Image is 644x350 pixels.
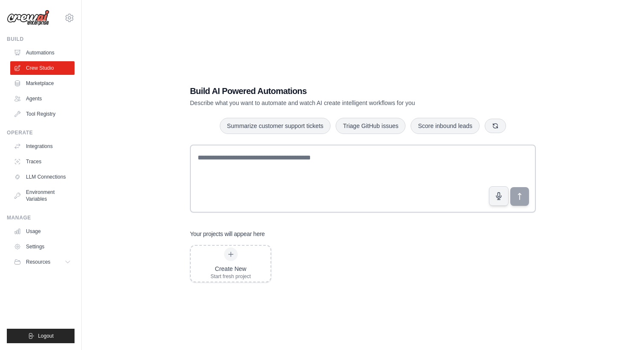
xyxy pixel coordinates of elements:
[38,333,54,339] span: Logout
[190,99,476,107] p: Describe what you want to automate and watch AI create intelligent workflows for you
[10,170,75,184] a: LLM Connections
[26,259,50,265] span: Resources
[7,36,75,43] div: Build
[210,265,251,273] div: Create New
[485,119,506,133] button: Get new suggestions
[7,129,75,136] div: Operate
[10,61,75,75] a: Crew Studio
[7,214,75,221] div: Manage
[10,77,75,90] a: Marketplace
[10,139,75,153] a: Integrations
[10,46,75,60] a: Automations
[10,240,75,253] a: Settings
[489,186,509,206] button: Click to speak your automation idea
[10,255,75,269] button: Resources
[190,85,476,97] h1: Build AI Powered Automations
[210,273,251,280] div: Start fresh project
[10,155,75,168] a: Traces
[411,118,480,134] button: Score inbound leads
[220,118,331,134] button: Summarize customer support tickets
[7,10,49,26] img: Logo
[336,118,405,134] button: Triage GitHub issues
[7,329,75,343] button: Logout
[10,92,75,105] a: Agents
[10,107,75,121] a: Tool Registry
[10,225,75,238] a: Usage
[190,230,265,238] h3: Your projects will appear here
[10,185,75,206] a: Environment Variables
